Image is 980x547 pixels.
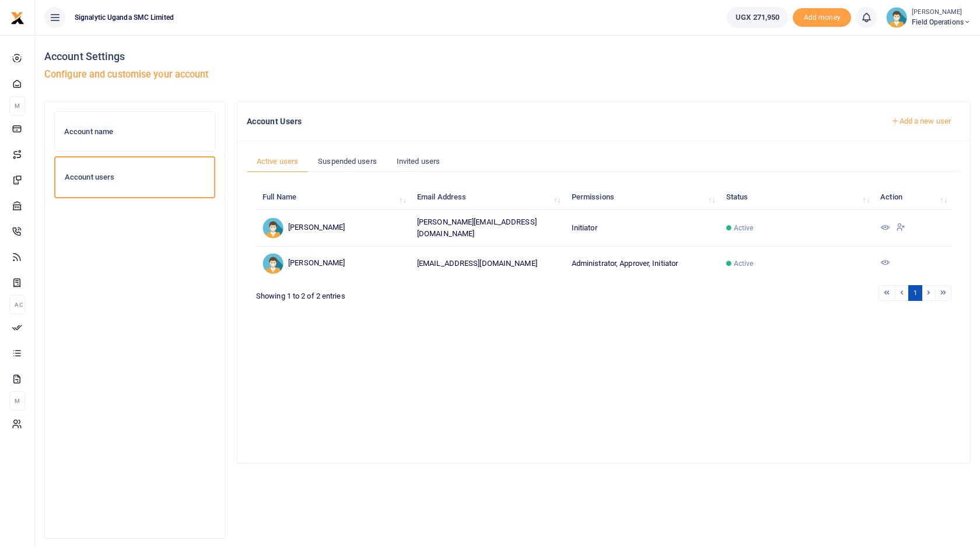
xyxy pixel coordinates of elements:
[44,69,971,80] h5: Configure and customise your account
[256,284,541,302] div: Showing 1 to 2 of 2 entries
[411,185,565,210] th: Email Address: activate to sort column ascending
[565,247,720,280] td: Administrator, Approver, Initiator
[719,185,874,210] th: Status: activate to sort column ascending
[565,185,720,210] th: Permissions: activate to sort column ascending
[387,150,450,173] a: Invited users
[308,150,387,173] a: Suspended users
[9,391,25,411] li: M
[256,185,411,210] th: Full Name: activate to sort column ascending
[880,259,890,268] a: View Details
[881,111,961,131] a: Add a new user
[874,185,951,210] th: Action: activate to sort column ascending
[912,17,971,27] span: Field Operations
[411,210,565,246] td: [PERSON_NAME][EMAIL_ADDRESS][DOMAIN_NAME]
[727,7,788,28] a: UGX 271,950
[736,12,779,23] span: UGX 271,950
[9,96,25,115] li: M
[886,7,971,28] a: profile-user [PERSON_NAME] Field Operations
[10,13,24,22] a: logo-small logo-large logo-large
[54,111,215,152] a: Account name
[896,224,905,233] a: Suspend
[44,50,971,63] h4: Account Settings
[256,210,411,246] td: [PERSON_NAME]
[734,223,754,233] span: Active
[54,156,215,198] a: Account users
[793,12,851,21] a: Add money
[793,8,851,27] li: Toup your wallet
[10,11,24,25] img: logo-small
[734,258,754,269] span: Active
[256,247,411,280] td: [PERSON_NAME]
[886,7,907,28] img: profile-user
[912,8,971,17] small: [PERSON_NAME]
[880,224,890,233] a: View Details
[247,115,872,128] h4: Account Users
[908,285,922,301] a: 1
[565,210,720,246] td: Initiator
[9,295,25,314] li: Ac
[64,127,205,136] h6: Account name
[793,8,851,27] span: Add money
[65,173,205,182] h6: Account users
[247,150,308,173] a: Active users
[722,7,793,28] li: Wallet ballance
[411,247,565,280] td: [EMAIL_ADDRESS][DOMAIN_NAME]
[70,12,178,23] span: Signalytic Uganda SMC Limited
